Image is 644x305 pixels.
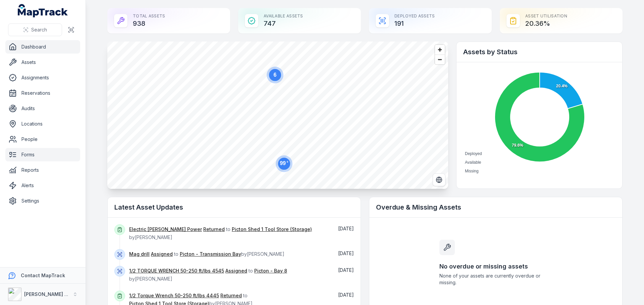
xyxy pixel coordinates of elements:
a: Picton - Transmission Bay [180,251,241,257]
tspan: + [286,160,288,164]
time: 15/09/2025, 8:17:11 am [338,226,354,231]
span: Search [31,26,47,33]
span: Deployed [465,151,482,156]
span: None of your assets are currently overdue or missing. [439,273,552,286]
text: 99 [280,160,288,166]
a: Reports [5,163,80,177]
a: 1/2 Torque Wrench 50-250 ft/lbs 4445 [129,292,219,299]
a: Picton - Bay 8 [254,268,287,274]
a: Electric [PERSON_NAME] Power [129,226,202,233]
h2: Assets by Status [463,47,615,57]
a: Returned [220,292,242,299]
time: 15/09/2025, 7:39:22 am [338,267,354,273]
a: People [5,133,80,146]
a: Assigned [225,268,247,274]
a: MapTrack [18,4,68,17]
button: Zoom out [435,55,445,64]
text: 6 [274,72,277,78]
time: 15/09/2025, 6:44:51 am [338,292,354,298]
span: [DATE] [338,292,354,298]
a: Locations [5,117,80,131]
a: Mag drill [129,251,150,257]
a: Alerts [5,179,80,192]
a: Assigned [151,251,173,257]
strong: Contact MapTrack [21,273,65,278]
h3: No overdue or missing assets [439,262,552,271]
span: to by [PERSON_NAME] [129,251,284,257]
strong: [PERSON_NAME] & Son [24,291,78,297]
a: 1/2 TORQUE WRENCH 50-250 ft/lbs 4545 [129,268,224,274]
a: Picton Shed 1 Tool Store (Storage) [232,226,312,233]
span: Available [465,160,481,165]
span: to by [PERSON_NAME] [129,226,312,240]
span: [DATE] [338,250,354,256]
span: to by [PERSON_NAME] [129,268,287,282]
a: Assignments [5,71,80,84]
span: [DATE] [338,226,354,231]
time: 15/09/2025, 7:53:47 am [338,250,354,256]
h2: Latest Asset Updates [114,203,354,212]
a: Assets [5,56,80,69]
a: Reservations [5,86,80,100]
a: Dashboard [5,40,80,54]
span: Missing [465,169,479,173]
canvas: Map [107,42,448,189]
button: Search [8,23,62,36]
a: Returned [203,226,225,233]
h2: Overdue & Missing Assets [376,203,615,212]
span: [DATE] [338,267,354,273]
button: Zoom in [435,45,445,55]
button: Switch to Satellite View [433,173,445,186]
a: Settings [5,194,80,208]
a: Audits [5,102,80,115]
a: Forms [5,148,80,161]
